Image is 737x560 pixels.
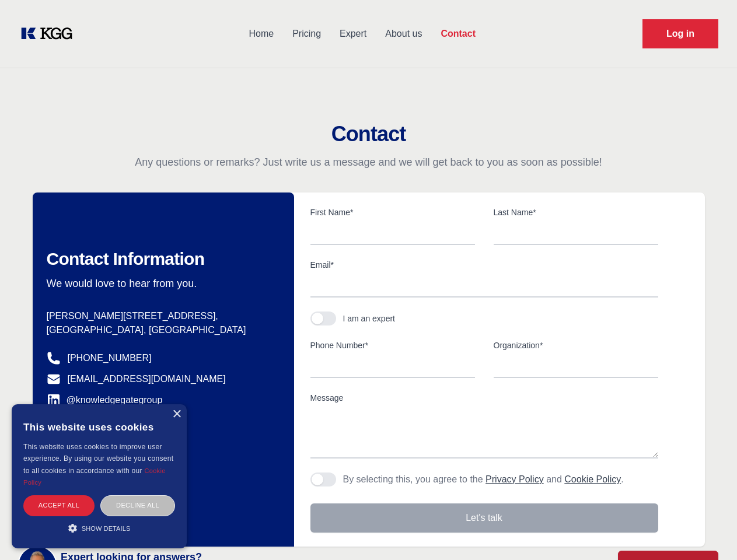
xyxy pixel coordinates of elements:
label: Phone Number* [310,339,475,351]
a: Pricing [283,19,330,49]
label: Last Name* [494,206,658,218]
div: Decline all [100,495,175,516]
span: Show details [82,525,131,532]
label: Message [310,392,658,404]
a: Expert [330,19,376,49]
h2: Contact [14,123,723,146]
a: About us [376,19,431,49]
a: Contact [431,19,485,49]
p: [GEOGRAPHIC_DATA], [GEOGRAPHIC_DATA] [47,323,275,337]
iframe: Chat Widget [679,504,737,560]
label: Organization* [494,339,658,351]
div: Accept all [23,495,95,516]
a: [EMAIL_ADDRESS][DOMAIN_NAME] [68,372,226,386]
a: [PHONE_NUMBER] [68,351,152,365]
a: Home [239,19,283,49]
a: KOL Knowledge Platform: Talk to Key External Experts (KEE) [19,24,82,43]
p: By selecting this, you agree to the and . [343,473,624,487]
div: I am an expert [343,313,396,324]
p: Any questions or remarks? Just write us a message and we will get back to you as soon as possible! [14,155,723,169]
div: Close [172,410,181,419]
div: This website uses cookies [23,413,175,441]
span: This website uses cookies to improve user experience. By using our website you consent to all coo... [23,443,173,475]
button: Let's talk [310,503,658,533]
label: First Name* [310,206,475,218]
a: Request Demo [642,19,718,48]
a: Privacy Policy [485,474,544,484]
a: Cookie Policy [23,467,166,486]
p: [PERSON_NAME][STREET_ADDRESS], [47,309,275,323]
a: @knowledgegategroup [47,393,163,407]
a: Cookie Policy [564,474,621,484]
div: Show details [23,522,175,534]
label: Email* [310,259,658,271]
p: We would love to hear from you. [47,276,275,290]
h2: Contact Information [47,249,275,269]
